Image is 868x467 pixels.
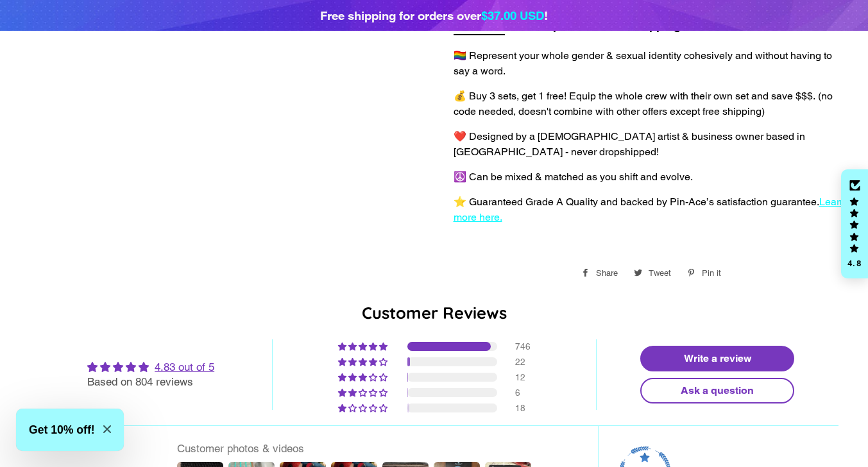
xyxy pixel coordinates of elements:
p: ❤️ Designed by a [DEMOGRAPHIC_DATA] artist & business owner based in [GEOGRAPHIC_DATA] - never dr... [454,129,849,160]
div: Customer photos & videos [177,441,583,457]
div: 1% (6) reviews with 2 star rating [338,388,389,397]
p: 🏳️‍🌈 Represent your whole gender & sexual identity cohesively and without having to say a word. [454,48,849,79]
div: 6 [515,388,531,397]
div: Click to open Judge.me floating reviews tab [841,169,868,278]
div: 93% (746) reviews with 5 star rating [338,342,389,351]
a: Write a review [640,346,794,371]
a: Ask a question [640,378,794,403]
div: Average rating is 4.83 stars [87,360,214,375]
div: 18 [515,403,531,412]
div: 22 [515,357,531,366]
a: 4.83 out of 5 [155,361,214,373]
div: 4.8 [847,259,862,267]
div: 1% (12) reviews with 3 star rating [338,373,389,382]
div: Free shipping for orders over ! [320,6,548,24]
p: ⭐️ Guaranteed Grade A Quality and backed by Pin-Ace’s satisfaction guarantee. [454,194,849,225]
h2: Customer Reviews [30,301,838,325]
div: 3% (22) reviews with 4 star rating [338,357,389,366]
div: 746 [515,342,531,351]
div: 12 [515,373,531,382]
span: Pin it [702,264,728,283]
span: Tweet [649,264,677,283]
div: Based on 804 reviews [87,375,214,390]
span: $37.00 USD [481,8,544,22]
span: Share [596,264,624,283]
p: 💰 Buy 3 sets, get 1 free! Equip the whole crew with their own set and save $$$. (no code needed, ... [454,89,849,119]
p: ☮️ Can be mixed & matched as you shift and evolve. [454,169,849,185]
a: Learn more here. [454,196,846,223]
div: 2% (18) reviews with 1 star rating [338,403,389,412]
